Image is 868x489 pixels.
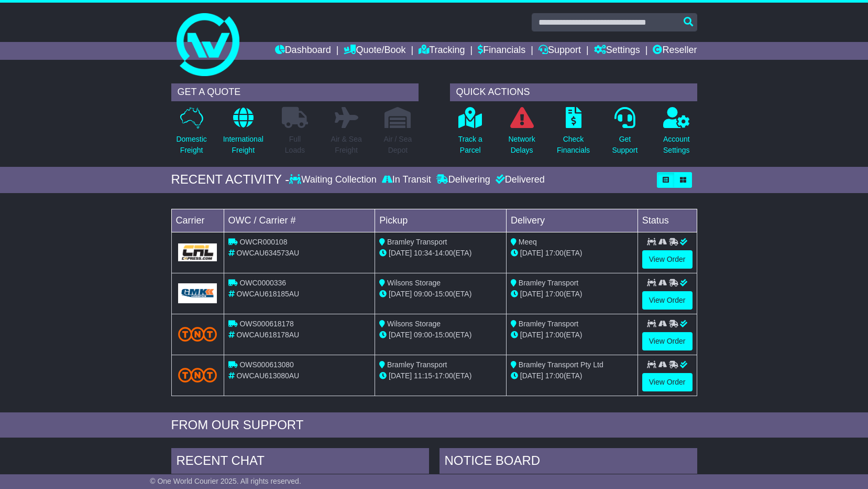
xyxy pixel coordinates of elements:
div: (ETA) [511,289,633,300]
span: 17:00 [545,371,564,380]
span: [DATE] [520,249,543,257]
span: 09:00 [414,290,432,298]
a: View Order [642,373,693,391]
a: InternationalFreight [223,107,264,162]
span: Bramley Transport [387,238,447,246]
div: - (ETA) [379,289,502,300]
a: AccountSettings [663,107,690,162]
span: 15:00 [435,290,453,298]
img: TNT_Domestic.png [178,327,217,341]
a: CheckFinancials [556,107,590,162]
a: View Order [642,332,693,350]
span: 17:00 [545,290,564,298]
span: [DATE] [389,331,412,339]
p: Air & Sea Freight [331,134,362,156]
span: 17:00 [435,371,453,380]
span: [DATE] [520,290,543,298]
div: Delivering [434,174,493,186]
div: - (ETA) [379,370,502,381]
p: Account Settings [663,134,690,156]
span: OWCR000108 [239,238,287,246]
span: Bramley Transport [387,360,447,369]
a: DomesticFreight [175,107,207,162]
p: Check Financials [557,134,590,156]
a: Tracking [419,42,465,60]
span: 17:00 [545,249,564,257]
a: Track aParcel [458,107,483,162]
td: Status [638,209,697,232]
td: Delivery [506,209,638,232]
a: Reseller [653,42,697,60]
div: (ETA) [511,248,633,259]
td: Pickup [375,209,507,232]
img: GetCarrierServiceLogo [178,283,217,303]
a: View Order [642,291,693,310]
td: Carrier [171,209,224,232]
span: Bramley Transport [519,279,578,287]
span: Meeq [519,238,537,246]
a: Settings [594,42,640,60]
div: Waiting Collection [289,174,379,186]
p: Track a Parcel [458,134,482,156]
div: QUICK ACTIONS [450,83,697,101]
a: Support [539,42,581,60]
span: [DATE] [520,371,543,380]
p: Full Loads [282,134,308,156]
span: OWCAU618178AU [236,331,299,339]
div: NOTICE BOARD [440,448,697,476]
div: FROM OUR SUPPORT [171,418,697,433]
p: Air / Sea Depot [384,134,412,156]
span: [DATE] [389,249,412,257]
span: 17:00 [545,331,564,339]
span: OWCAU613080AU [236,371,299,380]
div: Delivered [493,174,545,186]
span: Wilsons Storage [387,320,441,328]
span: [DATE] [520,331,543,339]
div: (ETA) [511,329,633,341]
img: TNT_Domestic.png [178,368,217,382]
img: GetCarrierServiceLogo [178,243,217,261]
div: In Transit [379,174,434,186]
span: 14:00 [435,249,453,257]
p: Domestic Freight [176,134,206,156]
span: 11:15 [414,371,432,380]
td: OWC / Carrier # [224,209,375,232]
a: Dashboard [275,42,331,60]
a: View Order [642,250,693,269]
span: OWCAU634573AU [236,249,299,257]
span: Wilsons Storage [387,279,441,287]
div: - (ETA) [379,248,502,259]
div: RECENT CHAT [171,448,429,476]
span: OWCAU618185AU [236,290,299,298]
a: NetworkDelays [508,107,535,162]
span: 15:00 [435,331,453,339]
span: [DATE] [389,290,412,298]
span: Bramley Transport Pty Ltd [519,360,603,369]
p: Network Delays [508,134,535,156]
a: Quote/Book [344,42,405,60]
div: (ETA) [511,370,633,381]
p: Get Support [612,134,638,156]
span: Bramley Transport [519,320,578,328]
span: OWS000613080 [239,360,294,369]
span: 10:34 [414,249,432,257]
div: - (ETA) [379,329,502,341]
a: Financials [478,42,525,60]
div: GET A QUOTE [171,83,419,101]
span: OWS000618178 [239,320,294,328]
span: © One World Courier 2025. All rights reserved. [150,477,301,485]
p: International Freight [223,134,263,156]
span: [DATE] [389,371,412,380]
span: OWC0000336 [239,279,286,287]
span: 09:00 [414,331,432,339]
a: GetSupport [611,107,638,162]
div: RECENT ACTIVITY - [171,172,290,187]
